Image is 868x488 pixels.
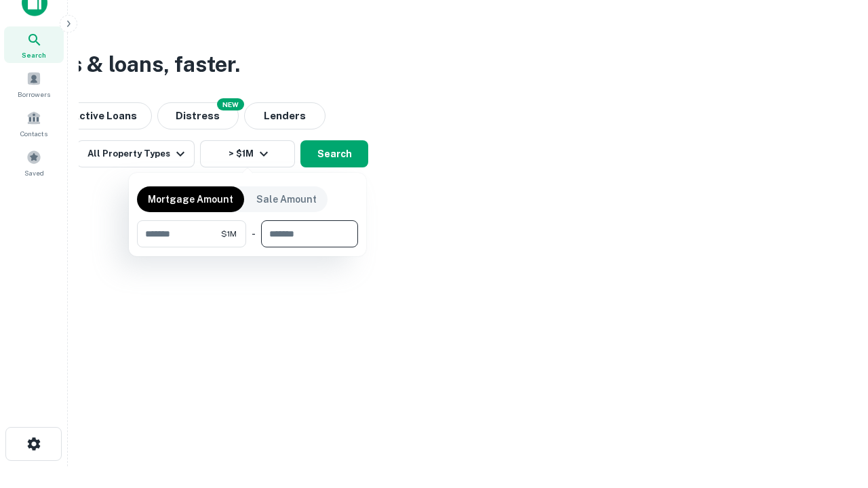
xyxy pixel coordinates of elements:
[148,192,233,207] p: Mortgage Amount
[256,192,317,207] p: Sale Amount
[252,220,256,247] div: -
[800,380,868,445] iframe: Chat Widget
[221,228,237,240] span: $1M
